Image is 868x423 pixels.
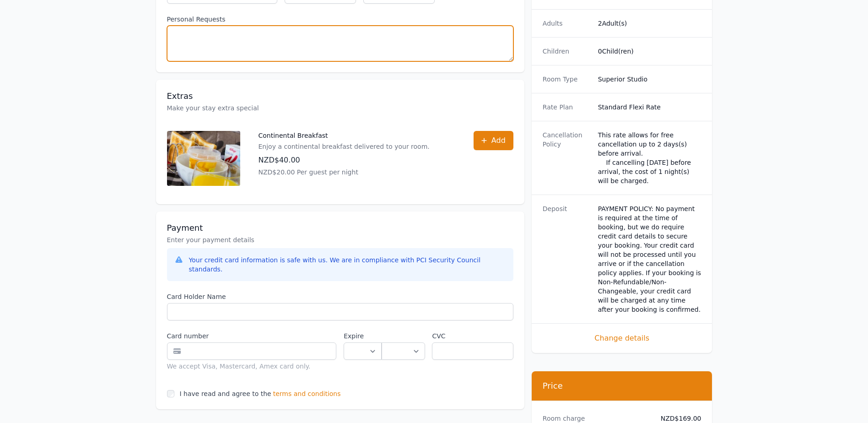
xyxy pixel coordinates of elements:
dt: Children [543,47,591,56]
p: NZD$20.00 Per guest per night [259,168,430,177]
dt: Deposit [543,204,591,314]
div: This rate allows for free cancellation up to 2 days(s) before arrival. If cancelling [DATE] befor... [598,130,701,185]
dt: Adults [543,19,591,28]
p: Continental Breakfast [259,131,430,140]
label: Expire [344,331,382,341]
span: Change details [543,333,701,344]
label: . [382,331,425,341]
dd: 0 Child(ren) [598,47,701,56]
p: Enter your payment details [167,235,513,244]
dt: Rate Plan [543,103,591,112]
span: Add [491,135,506,146]
dt: Room charge [543,414,646,423]
img: Continental Breakfast [167,131,240,186]
dd: Superior Studio [598,75,701,84]
label: Card number [167,331,337,341]
dd: PAYMENT POLICY: No payment is required at the time of booking, but we do require credit card deta... [598,204,701,314]
dd: Standard Flexi Rate [598,103,701,112]
div: Your credit card information is safe with us. We are in compliance with PCI Security Council stan... [189,255,506,274]
button: Add [474,131,513,150]
dd: NZD$169.00 [653,414,701,423]
label: CVC [432,331,513,341]
label: Personal Requests [167,15,513,24]
span: terms and conditions [273,389,341,398]
dd: 2 Adult(s) [598,19,701,28]
h3: Extras [167,91,513,102]
h3: Price [543,380,701,391]
p: Enjoy a continental breakfast delivered to your room. [259,142,430,151]
dt: Room Type [543,75,591,84]
p: NZD$40.00 [259,155,430,166]
dt: Cancellation Policy [543,130,591,185]
h3: Payment [167,222,513,233]
label: I have read and agree to the [180,390,271,397]
div: We accept Visa, Mastercard, Amex card only. [167,362,337,371]
label: Card Holder Name [167,292,513,301]
p: Make your stay extra special [167,103,513,113]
